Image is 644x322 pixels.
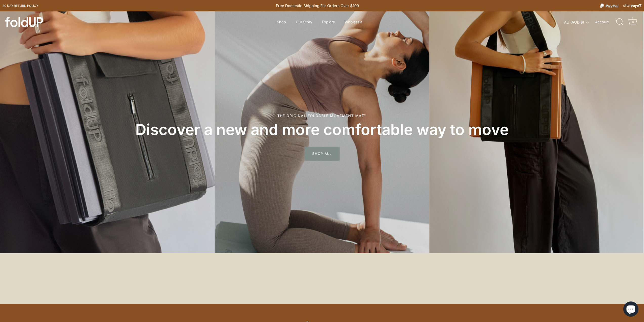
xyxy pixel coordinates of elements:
[622,301,640,318] inbox-online-store-chat: Shopify online store chat
[318,17,339,27] a: Explore
[5,17,43,27] img: foldUP
[291,17,317,27] a: Our Story
[627,16,638,28] a: Cart
[273,17,290,27] a: Shop
[3,3,38,9] a: 30 day Return policy
[614,16,626,28] a: Search
[23,120,621,139] h2: Discover a new and more comfortable way to move
[304,147,340,160] span: SHOP ALL
[564,20,594,25] button: AU (AUD $)
[5,17,80,27] a: foldUP
[23,113,621,118] div: The original foldable movement mat™
[340,17,367,27] a: Wholesale
[630,20,635,25] div: 0
[264,17,375,27] div: Primary navigation
[595,19,618,25] a: Account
